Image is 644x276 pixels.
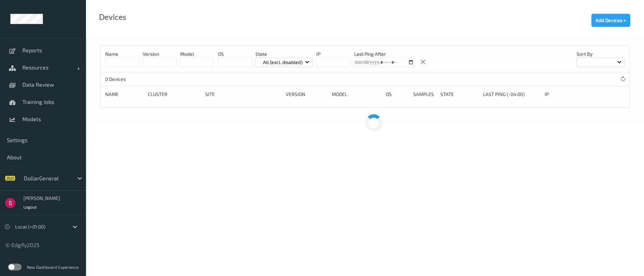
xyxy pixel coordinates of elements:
[105,51,139,57] p: Name
[99,14,126,21] div: Devices
[386,91,408,98] div: OS
[591,14,630,27] button: Add Devices +
[255,51,313,57] p: State
[218,51,252,57] p: OS
[483,91,540,98] div: Last Ping (-04:00)
[316,51,350,57] p: IP
[413,91,436,98] div: Samples
[205,91,281,98] div: Site
[440,91,478,98] div: State
[354,51,414,57] p: Last Ping After
[105,91,143,98] div: Name
[148,91,201,98] div: Cluster
[332,91,381,98] div: Model
[261,59,305,66] p: All (excl. disabled)
[105,76,157,83] p: 0 Devices
[286,91,327,98] div: version
[545,91,590,98] div: ip
[577,51,625,57] p: Sort by
[143,51,176,57] p: version
[180,51,214,57] p: model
